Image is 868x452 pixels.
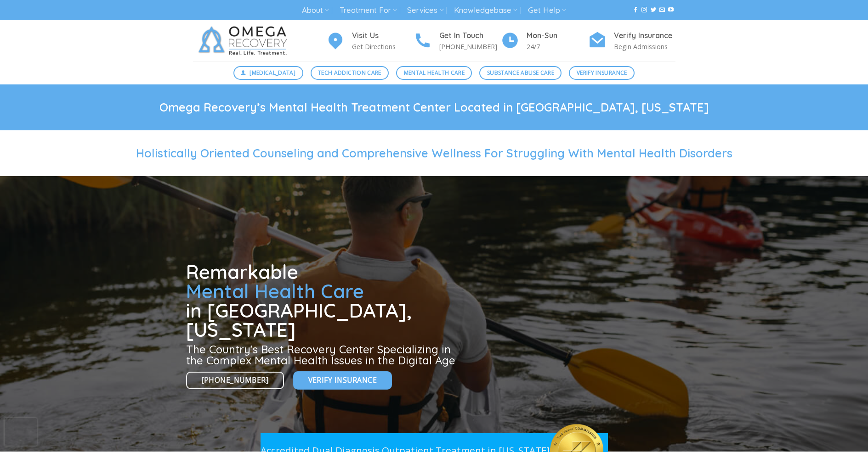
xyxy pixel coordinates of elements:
[407,2,443,19] a: Services
[250,68,295,77] span: [MEDICAL_DATA]
[528,2,566,19] a: Get Help
[614,30,675,42] h4: Verify Insurance
[569,66,635,80] a: Verify Insurance
[479,66,562,80] a: Substance Abuse Care
[136,146,732,160] span: Holistically Oriented Counseling and Comprehensive Wellness For Struggling With Mental Health Dis...
[651,7,656,13] a: Follow on Twitter
[577,68,627,77] span: Verify Insurance
[352,41,414,52] p: Get Directions
[659,7,665,13] a: Send us an email
[5,418,37,446] iframe: reCAPTCHA
[668,7,674,13] a: Follow on YouTube
[487,68,554,77] span: Substance Abuse Care
[404,68,465,77] span: Mental Health Care
[641,7,647,13] a: Follow on Instagram
[186,279,364,303] span: Mental Health Care
[202,374,269,386] span: [PHONE_NUMBER]
[588,30,675,52] a: Verify Insurance Begin Admissions
[311,66,389,80] a: Tech Addiction Care
[186,372,284,390] a: [PHONE_NUMBER]
[439,30,501,42] h4: Get In Touch
[396,66,472,80] a: Mental Health Care
[293,371,392,389] a: Verify Insurance
[340,2,397,19] a: Treatment For
[193,20,296,61] img: Omega Recovery
[414,30,501,52] a: Get In Touch [PHONE_NUMBER]
[308,374,377,386] span: Verify Insurance
[527,41,588,52] p: 24/7
[233,66,303,80] a: [MEDICAL_DATA]
[186,262,459,340] h1: Remarkable in [GEOGRAPHIC_DATA], [US_STATE]
[439,41,501,52] p: [PHONE_NUMBER]
[318,68,381,77] span: Tech Addiction Care
[186,344,459,366] h3: The Country’s Best Recovery Center Specializing in the Complex Mental Health Issues in the Digita...
[326,30,414,52] a: Visit Us Get Directions
[352,30,414,42] h4: Visit Us
[633,7,638,13] a: Follow on Facebook
[527,30,588,42] h4: Mon-Sun
[454,2,517,19] a: Knowledgebase
[302,2,329,19] a: About
[614,41,675,52] p: Begin Admissions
